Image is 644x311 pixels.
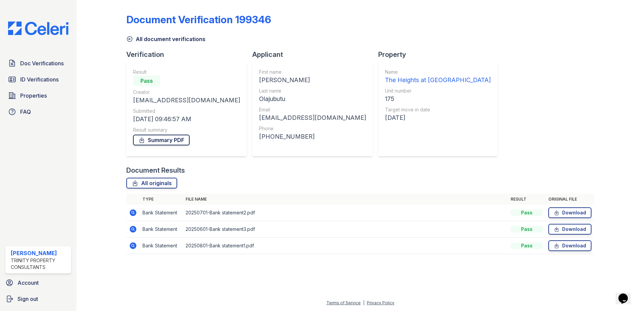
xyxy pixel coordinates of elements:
[126,50,252,59] div: Verification
[511,209,543,216] div: Pass
[259,113,366,123] div: [EMAIL_ADDRESS][DOMAIN_NAME]
[5,73,71,86] a: ID Verifications
[5,57,71,70] a: Doc Verifications
[5,105,71,118] a: FAQ
[133,135,190,145] a: Summary PDF
[140,238,183,254] td: Bank Statement
[3,22,74,35] img: CE_Logo_Blue-a8612792a0a2168367f1c8372b55b34899dd931a85d93a1a3d3e32e68fde9ad4.png
[183,238,508,254] td: 20250801-Bank statement1.pdf
[385,75,491,85] div: The Heights at [GEOGRAPHIC_DATA]
[20,92,47,100] span: Properties
[133,75,160,86] div: Pass
[511,226,543,233] div: Pass
[133,89,240,96] div: Creator
[11,257,68,271] div: Trinity Property Consultants
[385,113,491,123] div: [DATE]
[5,89,71,102] a: Properties
[133,96,240,105] div: [EMAIL_ADDRESS][DOMAIN_NAME]
[259,69,366,75] div: First name
[183,194,508,205] th: File name
[367,300,394,305] a: Privacy Policy
[126,35,205,43] a: All document verifications
[385,69,491,85] a: Name The Heights at [GEOGRAPHIC_DATA]
[385,69,491,75] div: Name
[548,240,591,251] a: Download
[20,108,31,116] span: FAQ
[140,221,183,238] td: Bank Statement
[385,88,491,94] div: Unit number
[363,300,364,305] div: |
[326,300,361,305] a: Terms of Service
[126,178,177,188] a: All originals
[546,194,594,205] th: Original file
[18,295,38,303] span: Sign out
[3,292,74,306] a: Sign out
[126,166,185,175] div: Document Results
[259,94,366,104] div: Olajubutu
[140,194,183,205] th: Type
[18,279,39,287] span: Account
[548,207,591,218] a: Download
[252,50,378,59] div: Applicant
[378,50,503,59] div: Property
[548,224,591,235] a: Download
[259,125,366,132] div: Phone
[259,75,366,85] div: [PERSON_NAME]
[511,242,543,249] div: Pass
[259,132,366,141] div: [PHONE_NUMBER]
[20,75,59,83] span: ID Verifications
[385,94,491,104] div: 175
[140,205,183,221] td: Bank Statement
[11,249,68,257] div: [PERSON_NAME]
[616,284,637,304] iframe: chat widget
[385,106,491,113] div: Target move in date
[183,221,508,238] td: 20250601-Bank statement3.pdf
[183,205,508,221] td: 20250701-Bank statement2.pdf
[133,127,240,133] div: Result summary
[508,194,546,205] th: Result
[259,106,366,113] div: Email
[133,114,240,124] div: [DATE] 09:46:57 AM
[20,59,64,67] span: Doc Verifications
[3,276,74,289] a: Account
[126,13,271,26] div: Document Verification 199346
[133,108,240,114] div: Submitted
[259,88,366,94] div: Last name
[133,69,240,75] div: Result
